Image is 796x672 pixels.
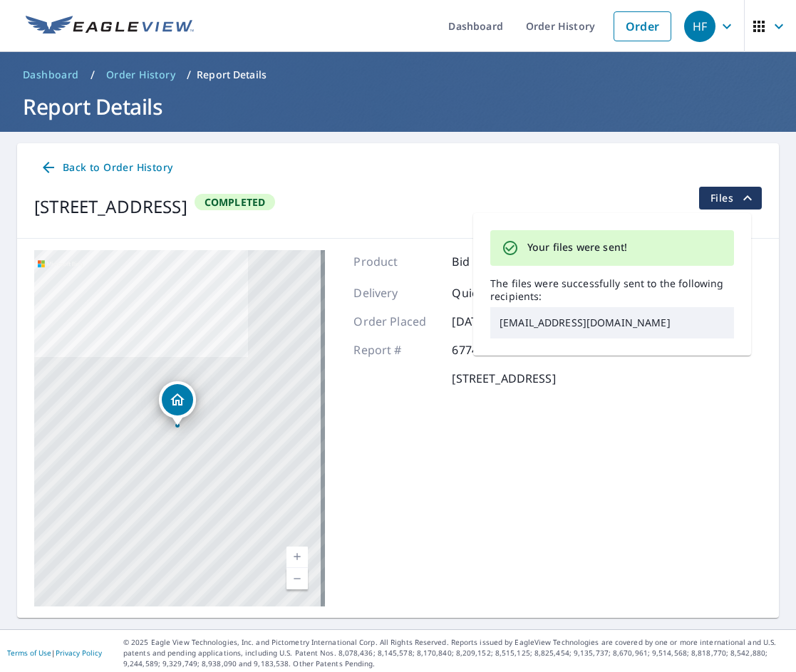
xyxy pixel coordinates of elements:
p: Report # [353,341,439,358]
div: HF [684,11,715,42]
p: Bid Perfect [452,253,512,270]
p: [STREET_ADDRESS] [452,370,555,387]
h1: Report Details [17,92,779,121]
p: [DATE] [452,313,537,330]
span: Back to Order History [40,159,172,177]
div: [STREET_ADDRESS] [34,194,187,219]
a: Back to Order History [34,155,178,181]
a: Terms of Use [7,648,51,658]
a: Current Level 17, Zoom Out [286,568,308,589]
span: Files [710,190,756,207]
span: Completed [196,195,274,209]
a: Current Level 17, Zoom In [286,547,308,568]
img: EV Logo [26,16,194,37]
span: Dashboard [23,68,79,82]
li: / [91,66,95,83]
p: Delivery [353,284,439,301]
p: | [7,648,102,657]
p: Order Placed [353,313,439,330]
div: Your files were sent! [527,234,627,262]
span: Order History [106,68,175,82]
a: Privacy Policy [56,648,102,658]
nav: breadcrumb [17,63,779,86]
div: Dropped pin, building 1, Residential property, 13663 54th St N West Palm Beach, FL 33411 [159,381,196,425]
a: Order [614,11,671,41]
p: Quick [452,284,537,301]
a: Dashboard [17,63,85,86]
a: Order History [100,63,181,86]
button: filesDropdownBtn-67749032 [698,187,762,210]
p: Product [353,253,439,270]
li: / [187,66,191,83]
p: © 2025 Eagle View Technologies, Inc. and Pictometry International Corp. All Rights Reserved. Repo... [123,637,789,669]
p: 67749032 [452,341,537,358]
p: [EMAIL_ADDRESS][DOMAIN_NAME] [490,307,734,338]
p: Report Details [197,68,267,82]
p: The files were successfully sent to the following recipients: [490,277,734,303]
